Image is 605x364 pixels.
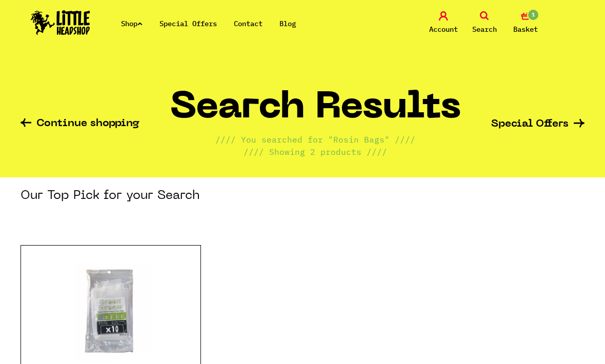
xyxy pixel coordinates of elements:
a: Search [467,11,502,35]
img: Little Head Shop Logo [31,10,90,35]
a: Shop [121,19,143,28]
span: 1 [527,9,539,21]
span: Search [472,23,497,35]
a: Special Offers [159,19,217,28]
a: Blog [279,19,296,28]
h3: Our Top Pick for your Search [21,188,200,204]
a: Continue shopping [21,118,139,130]
h1: Search Results [170,91,461,133]
p: //// Showing 2 products //// [244,146,387,158]
p: //// You searched for "Rosin Bags" //// [215,133,415,146]
a: 1 Basket [508,11,543,35]
span: Basket [513,23,538,35]
a: Contact [234,19,263,28]
a: Special Offers [491,119,584,130]
span: Account [429,23,458,35]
